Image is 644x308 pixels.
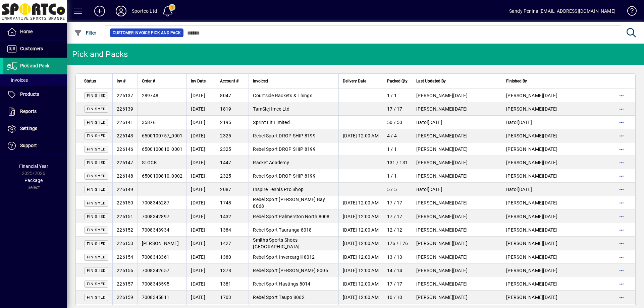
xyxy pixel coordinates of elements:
[383,129,412,142] td: 4 / 4
[3,86,67,103] a: Products
[142,120,156,125] span: 35876
[220,133,231,138] span: 2325
[502,142,592,156] td: [DATE]
[87,295,106,300] span: Finished
[506,77,527,85] span: Finished By
[186,183,216,196] td: [DATE]
[412,291,502,304] td: [DATE]
[616,104,627,114] button: More options
[253,295,305,300] span: Rebel Sport Taupo 8062
[20,46,43,51] span: Customers
[502,183,592,196] td: [DATE]
[416,173,453,179] span: [PERSON_NAME]
[142,241,179,246] span: [PERSON_NAME]
[506,93,543,98] span: [PERSON_NAME]
[383,250,412,264] td: 13 / 13
[87,268,106,273] span: Finished
[416,77,446,85] span: Last Updated By
[19,164,48,169] span: Financial Year
[616,197,627,208] button: More options
[186,196,216,210] td: [DATE]
[416,93,453,98] span: [PERSON_NAME]
[253,237,300,249] span: Smiths Sports Shoes [GEOGRAPHIC_DATA]
[87,94,106,98] span: Finished
[186,291,216,304] td: [DATE]
[253,254,315,260] span: Rebel Sport Invercargill 8012
[117,146,133,152] span: 226146
[383,237,412,250] td: 176 / 176
[186,250,216,264] td: [DATE]
[72,27,98,39] button: Filter
[502,102,592,116] td: [DATE]
[117,227,133,233] span: 226152
[412,142,502,156] td: [DATE]
[502,156,592,169] td: [DATE]
[20,143,37,148] span: Support
[506,241,543,246] span: [PERSON_NAME]
[616,265,627,276] button: More options
[220,268,231,273] span: 1378
[502,210,592,223] td: [DATE]
[186,116,216,129] td: [DATE]
[87,161,106,165] span: Finished
[87,187,106,192] span: Finished
[186,169,216,183] td: [DATE]
[20,91,39,97] span: Products
[506,160,543,165] span: [PERSON_NAME]
[72,49,128,60] div: Pick and Packs
[416,281,453,287] span: [PERSON_NAME]
[117,241,133,246] span: 226153
[253,187,304,192] span: Inspire Tennis Pro Shop
[412,116,502,129] td: [DATE]
[142,93,159,98] span: 289748
[253,93,312,98] span: Courtside Rackets & Things
[117,120,133,125] span: 226141
[383,210,412,223] td: 17 / 17
[191,77,206,85] span: Inv Date
[412,129,502,142] td: [DATE]
[416,295,453,300] span: [PERSON_NAME]
[220,173,231,179] span: 2325
[338,250,383,264] td: [DATE] 12:00 AM
[142,227,170,233] span: 7008343934
[502,196,592,210] td: [DATE]
[186,223,216,237] td: [DATE]
[24,178,43,183] span: Package
[383,156,412,169] td: 131 / 131
[142,254,170,260] span: 7008343361
[3,74,67,86] a: Invoices
[3,103,67,120] a: Reports
[502,277,592,291] td: [DATE]
[416,120,428,125] span: Batol
[253,120,290,125] span: Sprint Fit Limited
[383,183,412,196] td: 5 / 5
[117,268,133,273] span: 226156
[220,281,231,287] span: 1381
[383,89,412,102] td: 1 / 1
[253,173,316,179] span: Rebel Sport DROP SHIP 8199
[253,133,316,138] span: Rebel Sport DROP SHIP 8199
[412,169,502,183] td: [DATE]
[20,29,33,34] span: Home
[412,196,502,210] td: [DATE]
[506,77,588,85] div: Finished By
[253,77,334,85] div: Invoiced
[502,116,592,129] td: [DATE]
[186,210,216,223] td: [DATE]
[343,77,366,85] span: Delivery Date
[416,77,498,85] div: Last Updated By
[220,241,231,246] span: 1427
[502,129,592,142] td: [DATE]
[142,268,170,273] span: 7008342657
[412,89,502,102] td: [DATE]
[616,171,627,181] button: More options
[253,146,316,152] span: Rebel Sport DROP SHIP 8199
[338,196,383,210] td: [DATE] 12:00 AM
[220,254,231,260] span: 1380
[412,237,502,250] td: [DATE]
[616,157,627,168] button: More options
[383,102,412,116] td: 17 / 17
[142,173,183,179] span: 6500100810_0002
[343,77,379,85] div: Delivery Date
[87,147,106,151] span: Finished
